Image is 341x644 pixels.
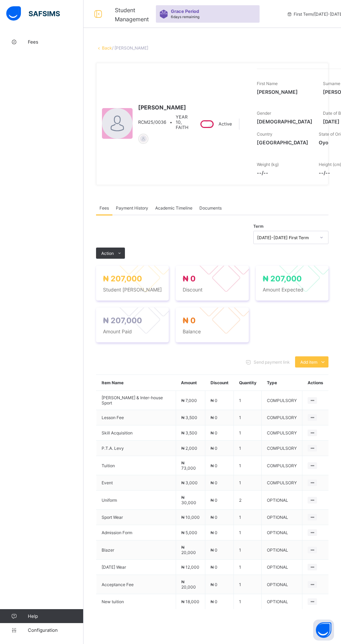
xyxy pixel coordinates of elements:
span: Help [28,613,83,619]
span: Sport Wear [102,515,170,520]
td: OPTIONAL [262,540,302,560]
span: ₦ 20,000 [181,579,196,590]
span: Fees [100,205,109,211]
span: Student [PERSON_NAME] [103,287,162,293]
span: Acceptance Fee [102,582,170,587]
td: 2 [234,491,262,510]
th: Type [262,375,302,391]
td: COMPULSORY [262,456,302,475]
img: sticker-purple.71386a28dfed39d6af7621340158ba97.svg [159,10,168,18]
span: ₦ 0 [211,599,217,604]
span: ₦ 30,000 [181,495,196,505]
span: Add item [300,359,317,365]
th: Item Name [96,375,176,391]
td: OPTIONAL [262,510,302,525]
span: ₦ 0 [211,398,217,403]
span: Grace Period [171,9,199,14]
span: ₦ 0 [211,515,217,520]
span: Fees [28,39,84,45]
span: ₦ 5,000 [181,530,197,535]
td: COMPULSORY [262,410,302,425]
td: COMPULSORY [262,425,302,441]
button: Open asap [313,620,334,641]
td: OPTIONAL [262,560,302,575]
th: Amount [176,375,205,391]
span: Blazer [102,547,170,553]
span: ₦ 207,000 [103,274,142,283]
span: RCM25/0036 [138,120,166,125]
span: Documents [199,205,222,211]
span: ₦ 207,000 [103,316,142,325]
span: Active [219,121,232,127]
span: ₦ 0 [211,430,217,435]
td: OPTIONAL [262,491,302,510]
td: 1 [234,410,262,425]
td: 1 [234,475,262,491]
span: ₦ 12,000 [181,565,199,570]
span: Amount Expected [263,287,322,293]
span: ₦ 0 [211,446,217,451]
td: COMPULSORY [262,475,302,491]
span: --/-- [257,170,308,176]
span: Academic Timeline [155,205,192,211]
span: Tuition [102,463,170,468]
th: Quantity [234,375,262,391]
th: Actions [302,375,328,391]
span: ₦ 0 [211,582,217,587]
span: Surname [323,81,340,86]
th: Discount [205,375,234,391]
td: OPTIONAL [262,525,302,540]
span: [DATE] Wear [102,565,170,570]
span: ₦ 3,000 [181,480,198,485]
span: Action [101,251,114,256]
span: ₦ 207,000 [263,274,302,283]
td: 1 [234,540,262,560]
a: Back [102,45,112,51]
td: 1 [234,510,262,525]
span: ₦ 3,500 [181,430,197,435]
span: Send payment link [254,359,290,365]
span: ₦ 0 [211,463,217,468]
span: Term [253,224,263,229]
td: 1 [234,456,262,475]
td: 1 [234,594,262,609]
span: Gender [257,111,271,116]
span: ₦ 2,000 [181,446,197,451]
span: ₦ 0 [183,316,196,325]
span: Discount [183,287,241,293]
span: P.T.A. Levy [102,446,170,451]
span: ₦ 20,000 [181,545,196,555]
span: Event [102,480,170,485]
span: ₦ 3,500 [181,415,197,420]
span: Admission Form [102,530,170,535]
td: 1 [234,575,262,594]
span: Weight (kg) [257,162,279,167]
span: Uniform [102,498,170,503]
span: First Name [257,81,278,86]
span: Lesson Fee [102,415,170,420]
span: [GEOGRAPHIC_DATA] [257,139,308,145]
span: Country [257,131,272,137]
td: COMPULSORY [262,391,302,410]
span: 6 days remaining [171,15,199,19]
span: ₦ 0 [211,530,217,535]
span: Amount Paid [103,328,162,334]
span: ₦ 0 [211,480,217,485]
div: • [138,114,188,130]
span: ₦ 0 [211,565,217,570]
span: / [PERSON_NAME] [112,45,148,51]
span: [PERSON_NAME] [138,104,188,111]
span: ₦ 7,000 [181,398,197,403]
td: 1 [234,391,262,410]
td: OPTIONAL [262,575,302,594]
span: [PERSON_NAME] [257,89,312,95]
td: 1 [234,525,262,540]
td: 1 [234,441,262,456]
span: New tuition [102,599,170,604]
td: 1 [234,425,262,441]
span: ₦ 0 [211,547,217,553]
span: Payment History [116,205,148,211]
span: ₦ 0 [211,498,217,503]
span: Configuration [28,627,83,633]
span: Balance [183,328,241,334]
